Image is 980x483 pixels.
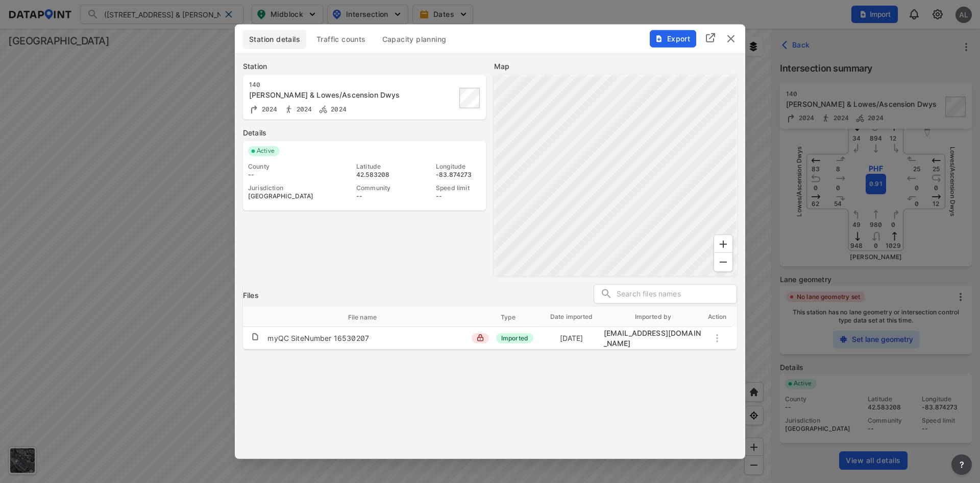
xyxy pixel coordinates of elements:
[617,286,737,302] input: Search files names
[951,454,972,475] button: more
[243,61,486,71] label: Station
[248,183,322,192] div: Jurisdiction
[714,234,733,254] div: Zoom In
[540,306,604,327] th: Date imported
[356,170,401,178] div: 42.583208
[253,146,280,156] span: Active
[496,333,533,343] span: Imported
[249,89,405,100] div: Latson Rd & Lowes/Ascension Dwys
[704,32,717,44] img: full_screen.b7bf9a36.svg
[243,127,486,137] label: Details
[316,34,366,44] span: Traffic counts
[348,312,390,321] span: File name
[501,312,529,321] span: Type
[318,104,328,114] img: Bicycle count
[725,32,737,44] button: delete
[243,29,737,49] div: basic tabs example
[477,334,484,341] img: lock_close.8fab59a9.svg
[604,306,703,327] th: Imported by
[356,192,401,200] div: --
[356,183,401,192] div: Community
[717,238,729,250] svg: Zoom In
[725,32,737,44] img: close.efbf2170.svg
[958,458,966,471] span: ?
[249,104,259,114] img: Turning count
[328,105,347,113] span: 2024
[540,328,604,348] td: [DATE]
[436,162,481,170] div: Longitude
[259,105,278,113] span: 2024
[356,162,401,170] div: Latitude
[650,30,696,47] button: Export
[248,162,322,170] div: County
[251,332,259,340] img: file.af1f9d02.svg
[655,33,690,43] span: Export
[294,105,312,113] span: 2024
[714,252,733,271] div: Zoom Out
[243,290,259,300] h3: Files
[436,192,481,200] div: --
[494,61,737,71] label: Map
[382,34,447,44] span: Capacity planning
[655,34,663,42] img: File%20-%20Download.70cf71cd.svg
[717,256,729,268] svg: Zoom Out
[284,104,294,114] img: Pedestrian count
[249,34,300,44] span: Station details
[248,170,322,178] div: --
[436,170,481,178] div: -83.874273
[267,333,369,343] div: myQC SiteNumber 16530207
[702,306,732,327] th: Action
[249,80,405,88] div: 140
[248,192,322,200] div: [GEOGRAPHIC_DATA]
[604,328,703,348] div: migration@data-point.io
[436,183,481,192] div: Speed limit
